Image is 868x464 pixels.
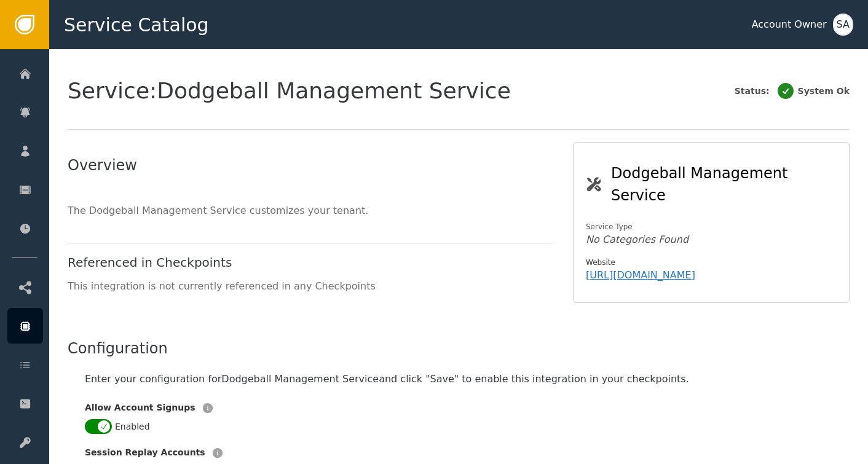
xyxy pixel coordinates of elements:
[586,221,837,232] div: Service Type
[586,232,837,247] div: No Categories Found
[115,420,150,433] label: Enabled
[586,257,837,268] div: Website
[68,253,553,272] div: Referenced in Checkpoints
[586,269,695,281] a: [URL][DOMAIN_NAME]
[68,80,511,102] span: Service: Dodgeball Management Service
[68,279,553,294] div: This integration is not currently referenced in any Checkpoints
[611,162,837,206] div: Dodgeball Management Service
[68,337,850,360] div: Configuration
[68,205,368,216] span: The Dodgeball Management Service customizes your tenant.
[64,11,209,39] span: Service Catalog
[68,154,553,176] div: Overview
[85,401,195,414] label: Allow Account Signups
[85,446,205,459] label: Session Replay Accounts
[752,17,827,32] div: Account Owner
[833,14,853,36] button: SA
[85,372,832,387] div: Enter your configuration for Dodgeball Management Service and click "Save" to enable this integra...
[735,81,850,101] div: Status: System Ok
